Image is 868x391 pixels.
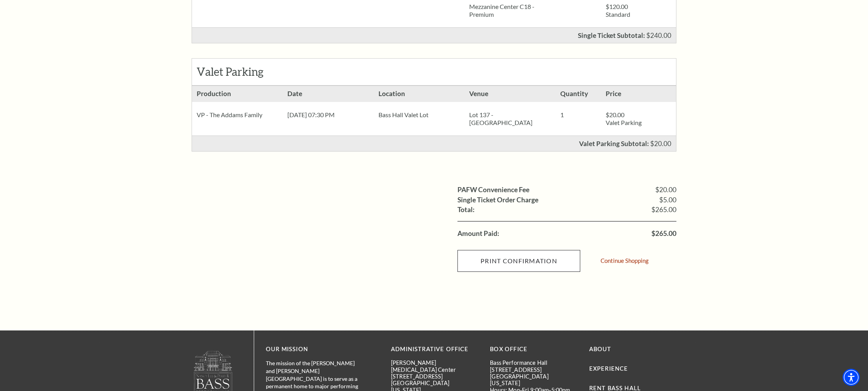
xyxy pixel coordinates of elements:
[579,140,649,147] p: Valet Parking Subtotal:
[469,111,551,127] p: Lot 137 - [GEOGRAPHIC_DATA]
[578,32,645,39] p: Single Ticket Subtotal:
[374,86,464,102] h3: Location
[283,102,373,128] div: [DATE] 07:30 PM
[378,111,429,118] span: Bass Hall Valet Lot
[469,3,551,18] p: Mezzanine Center C18 - Premium
[655,186,676,193] span: $20.00
[266,345,364,354] p: OUR MISSION
[457,230,499,237] label: Amount Paid:
[192,102,283,128] div: VP - The Addams Family
[606,111,642,126] span: $20.00 Valet Parking
[646,31,671,39] span: $240.00
[651,206,676,213] span: $265.00
[457,250,580,272] input: Submit button
[651,230,676,237] span: $265.00
[464,86,555,102] h3: Venue
[457,186,529,193] label: PAFW Convenience Fee
[606,3,630,18] span: $120.00 Standard
[457,196,538,204] label: Single Ticket Order Charge
[560,111,596,119] p: 1
[391,345,478,354] p: Administrative Office
[589,365,628,372] a: Experience
[391,359,478,373] p: [PERSON_NAME][MEDICAL_DATA] Center
[457,206,475,213] label: Total:
[843,369,860,386] div: Accessibility Menu
[192,86,283,102] h3: Production
[589,346,612,352] a: About
[556,86,601,102] h3: Quantity
[490,345,577,354] p: BOX OFFICE
[650,139,671,148] span: $20.00
[283,86,373,102] h3: Date
[601,258,649,264] a: Continue Shopping
[490,359,577,366] p: Bass Performance Hall
[490,373,577,387] p: [GEOGRAPHIC_DATA][US_STATE]
[197,65,287,79] h2: Valet Parking
[601,86,646,102] h3: Price
[490,366,577,373] p: [STREET_ADDRESS]
[659,196,676,204] span: $5.00
[391,373,478,380] p: [STREET_ADDRESS]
